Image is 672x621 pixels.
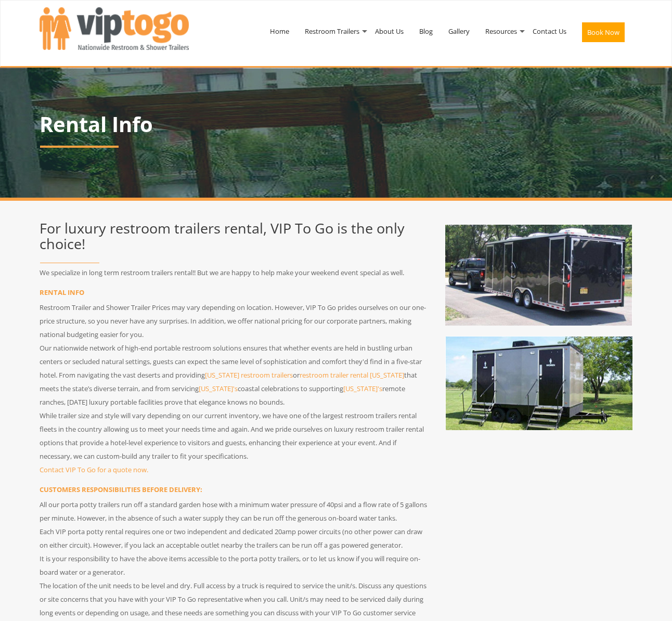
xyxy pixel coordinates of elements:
[40,552,430,579] li: It is your responsibility to have the above items accessible to the porta potty trailers, or to l...
[297,4,367,58] a: Restroom Trailers
[40,301,430,341] p: Restroom Trailer and Shower Trailer Prices may vary depending on location. However, VIP To Go pri...
[40,221,430,251] h2: For luxury restroom trailers rental, VIP To Go is the only choice!
[199,384,238,393] a: [US_STATE]'s
[40,7,189,50] img: VIPTOGO
[40,465,148,474] a: Contact VIP To Go for a quote now.
[445,224,632,326] img: Washroom Trailer
[262,4,297,58] a: Home
[40,498,430,525] li: All our porta potty trailers run off a standard garden hose with a minimum water pressure of 40ps...
[40,113,632,136] h1: Rental Info
[300,370,404,380] a: restroom trailer rental [US_STATE]
[574,4,632,64] a: Book Now
[40,486,430,493] h3: CUSTOMERS RESPONSIBILITIES BEFORE DELIVERY:
[40,525,430,552] li: Each VIP porta potty rental requires one or two independent and dedicated 20amp power circuits (n...
[411,4,441,58] a: Blog
[441,4,477,58] a: Gallery
[477,4,525,58] a: Resources
[445,336,632,430] img: Luxury Restroom Trailer
[525,4,574,58] a: Contact Us
[343,384,382,393] a: [US_STATE]'s
[40,409,430,463] p: While trailer size and style will vary depending on our current inventory, we have one of the lar...
[40,341,430,409] p: Our nationwide network of high-end portable restroom solutions ensures that whether events are he...
[205,370,293,380] a: [US_STATE] restroom trailers
[367,4,411,58] a: About Us
[582,22,625,42] button: Book Now
[40,289,430,296] h3: RENTAL INFO
[40,266,430,279] p: We specialize in long term restroom trailers rental!! But we are happy to help make your weekend ...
